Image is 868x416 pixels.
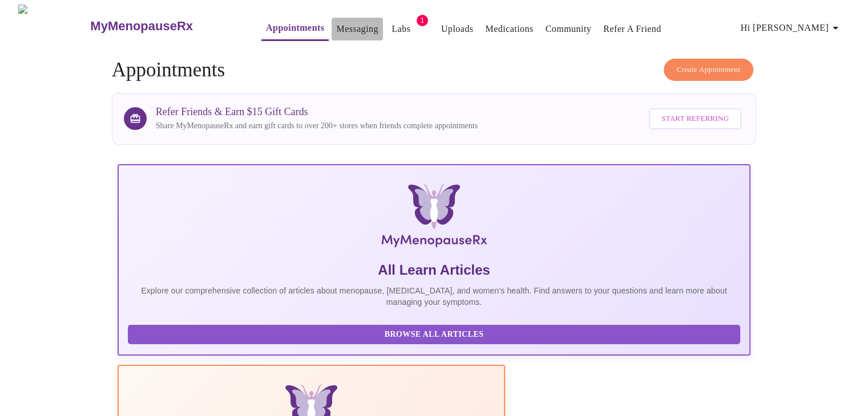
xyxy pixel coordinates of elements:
h5: All Learn Articles [128,261,741,279]
span: Create Appointment [677,63,741,76]
a: Appointments [266,20,324,36]
span: Browse All Articles [139,328,729,342]
span: Start Referring [661,112,729,125]
button: Appointments [261,17,329,41]
h3: MyMenopauseRx [90,19,193,34]
button: Start Referring [649,108,741,129]
button: Medications [481,18,538,40]
a: Browse All Articles [128,329,744,338]
p: Explore our comprehensive collection of articles about menopause, [MEDICAL_DATA], and women's hea... [128,285,741,308]
button: Hi [PERSON_NAME] [736,17,847,39]
button: Create Appointment [664,59,754,81]
a: Medications [485,21,533,37]
button: Community [541,18,596,40]
a: MyMenopauseRx [89,6,239,46]
h4: Appointments [112,59,757,81]
a: Labs [391,21,410,37]
p: Share MyMenopauseRx and earn gift cards to over 200+ stores when friends complete appointments [156,120,478,132]
button: Refer a Friend [599,18,666,40]
span: Hi [PERSON_NAME] [741,20,842,36]
a: Uploads [441,21,474,37]
h3: Refer Friends & Earn $15 Gift Cards [156,106,478,118]
a: Refer a Friend [603,21,661,37]
button: Messaging [332,18,382,40]
img: MyMenopauseRx Logo [18,5,89,47]
a: Community [546,21,592,37]
button: Uploads [437,18,478,40]
button: Labs [383,18,419,40]
span: 1 [417,15,428,26]
button: Browse All Articles [128,325,741,345]
a: Messaging [336,21,378,37]
a: Start Referring [646,103,744,135]
img: MyMenopauseRx Logo [223,183,645,252]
